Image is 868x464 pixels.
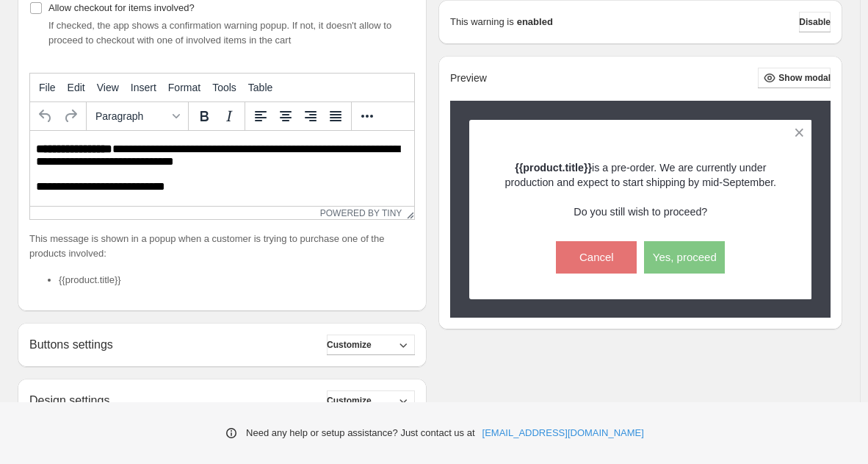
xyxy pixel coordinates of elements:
h2: Design settings [29,393,109,407]
button: Align right [298,104,323,129]
span: Table [248,82,272,93]
span: Customize [327,339,372,351]
span: Edit [68,82,85,93]
p: This message is shown in a popup when a customer is trying to purchase one of the products involved: [29,232,415,261]
p: This warning is [450,15,514,29]
button: Customize [327,335,415,355]
button: Formats [90,104,185,129]
strong: enabled [517,15,553,29]
button: Bold [192,104,217,129]
button: More... [355,104,380,129]
span: Paragraph [95,110,167,122]
button: Redo [58,104,83,129]
p: is a pre-order. We are currently under production and expect to start shipping by mid-September. ... [495,160,786,219]
h2: Preview [450,72,487,85]
span: File [39,82,56,93]
span: Show modal [778,72,831,84]
strong: {{product.title}} [515,162,592,174]
span: Disable [799,16,831,28]
button: Undo [33,104,58,129]
li: {{product.title}} [59,273,415,288]
button: Italic [217,104,242,129]
iframe: Rich Text Area [30,131,414,206]
a: [EMAIL_ADDRESS][DOMAIN_NAME] [482,426,644,440]
button: Disable [799,12,831,32]
span: If checked, the app shows a confirmation warning popup. If not, it doesn't allow to proceed to ch... [48,20,391,46]
h2: Buttons settings [29,338,113,351]
span: Customize [327,395,372,407]
a: Powered by Tiny [320,208,402,218]
div: Resize [402,207,414,219]
button: Customize [327,390,415,411]
button: Show modal [758,68,831,88]
button: Cancel [556,241,637,274]
span: Tools [212,82,236,93]
span: View [97,82,119,93]
button: Align left [248,104,273,129]
span: Allow checkout for items involved? [48,2,195,13]
button: Justify [323,104,348,129]
button: Yes, proceed [644,241,725,274]
button: Align center [273,104,298,129]
span: Insert [131,82,156,93]
span: Format [168,82,200,93]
